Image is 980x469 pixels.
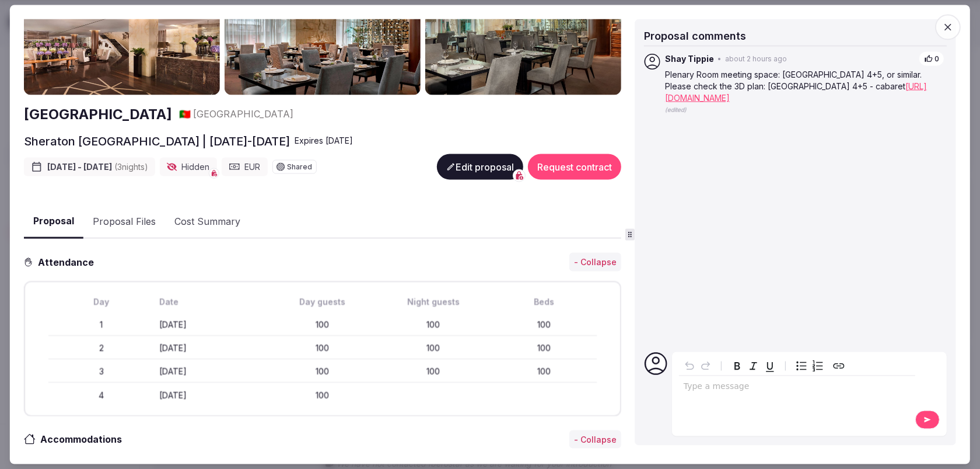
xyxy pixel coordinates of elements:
[762,358,778,374] button: Underline
[679,376,915,399] div: editable markdown
[179,108,191,120] span: 🇵🇹
[24,133,290,150] h2: Sheraton [GEOGRAPHIC_DATA] | [DATE]-[DATE]
[48,319,155,331] div: 1
[287,164,312,171] span: Shared
[193,107,293,120] span: [GEOGRAPHIC_DATA]
[793,358,810,374] button: Bulleted list
[831,358,847,374] button: Create link
[165,204,250,238] button: Cost Summary
[665,81,927,103] a: [URL][DOMAIN_NAME]
[159,366,265,377] div: [DATE]
[491,319,597,331] div: 100
[919,51,944,67] button: 0
[745,358,762,374] button: Italic
[48,342,155,354] div: 2
[221,158,267,176] div: EUR
[528,154,621,180] button: Request contract
[437,154,523,180] button: Edit proposal
[48,389,155,401] div: 4
[269,389,376,401] div: 100
[33,255,103,269] h3: Attendance
[491,342,597,354] div: 100
[159,389,265,401] div: [DATE]
[380,319,487,331] div: 100
[36,432,134,446] h3: Accommodations
[725,54,787,64] span: about 2 hours ago
[935,54,939,64] span: 0
[793,358,826,374] div: toggle group
[114,162,148,172] span: ( 3 night s )
[665,106,687,113] span: (edited)
[729,358,745,374] button: Bold
[810,358,826,374] button: Numbered list
[665,103,687,115] button: (edited)
[83,204,165,238] button: Proposal Files
[269,366,376,377] div: 100
[644,29,746,41] span: Proposal comments
[569,253,621,272] button: - Collapse
[269,342,376,354] div: 100
[269,296,376,307] div: Day guests
[24,104,172,124] a: [GEOGRAPHIC_DATA]
[24,204,83,239] button: Proposal
[717,54,722,64] span: •
[179,107,191,120] button: 🇵🇹
[295,135,353,147] div: Expire s [DATE]
[665,53,714,65] span: Shay Tippie
[48,296,155,307] div: Day
[491,296,597,307] div: Beds
[380,296,487,307] div: Night guests
[269,319,376,331] div: 100
[491,366,597,377] div: 100
[48,366,155,377] div: 3
[159,296,265,307] div: Date
[380,366,487,377] div: 100
[160,158,217,176] div: Hidden
[380,342,487,354] div: 100
[47,161,148,173] span: [DATE] - [DATE]
[159,319,265,331] div: [DATE]
[569,430,621,449] button: - Collapse
[159,342,265,354] div: [DATE]
[665,69,944,103] p: Plenary Room meeting space: [GEOGRAPHIC_DATA] 4+5, or similar. Please check the 3D plan: [GEOGRAP...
